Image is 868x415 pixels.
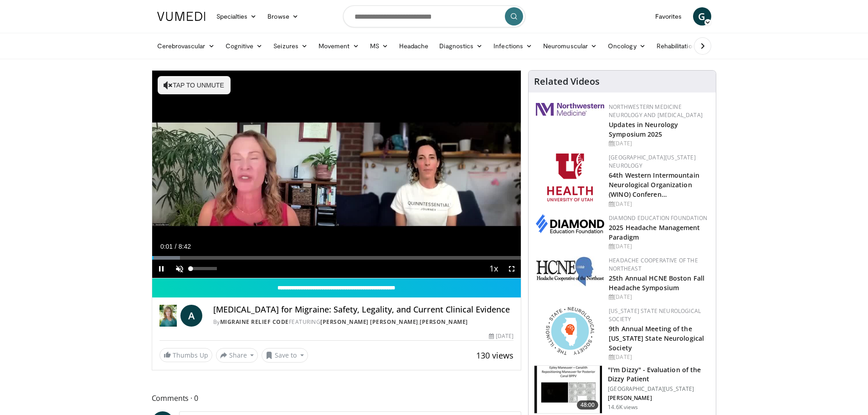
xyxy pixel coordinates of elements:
[170,260,189,278] button: Unmute
[693,7,711,26] a: G
[211,7,262,26] a: Specialties
[216,348,258,363] button: Share
[476,350,514,361] span: 130 views
[609,171,699,199] a: 64th Western Intermountain Neurological Organization (WINO) Conferen…
[179,243,191,250] span: 8:42
[609,307,701,323] a: [US_STATE] State Neurological Society
[152,37,220,55] a: Cerebrovascular
[262,7,304,26] a: Browse
[609,120,678,138] a: Updates in Neurology Symposium 2025
[394,37,434,55] a: Headache
[536,256,604,287] img: 6c52f715-17a6-4da1-9b6c-8aaf0ffc109f.jpg.150x105_q85_autocrop_double_scale_upscale_version-0.2.jpg
[213,305,514,315] h4: [MEDICAL_DATA] for Migraine: Safety, Legality, and Current Clinical Evidence
[534,76,600,87] h4: Related Videos
[191,267,217,270] div: Volume Level
[180,305,202,327] a: A
[488,37,538,55] a: Infections
[159,348,212,362] a: Thumbs Up
[484,260,503,278] button: Playback Rate
[343,5,525,27] input: Search topics, interventions
[609,139,709,148] div: [DATE]
[609,242,709,251] div: [DATE]
[175,243,177,250] span: /
[608,385,710,393] p: [GEOGRAPHIC_DATA][US_STATE]
[609,274,704,292] a: 25th Annual HCNE Boston Fall Headache Symposium
[536,103,604,116] img: 2a462fb6-9365-492a-ac79-3166a6f924d8.png.150x105_q85_autocrop_double_scale_upscale_version-0.2.jpg
[262,348,308,363] button: Save to
[546,307,594,355] img: 71a8b48c-8850-4916-bbdd-e2f3ccf11ef9.png.150x105_q85_autocrop_double_scale_upscale_version-0.2.png
[152,260,170,278] button: Pause
[609,353,709,361] div: [DATE]
[420,318,468,326] a: [PERSON_NAME]
[608,404,638,411] p: 14.6K views
[547,154,593,201] img: f6362829-b0a3-407d-a044-59546adfd345.png.150x105_q85_autocrop_double_scale_upscale_version-0.2.png
[536,214,604,233] img: d0406666-9e5f-4b94-941b-f1257ac5ccaf.png.150x105_q85_autocrop_double_scale_upscale_version-0.2.png
[158,76,231,94] button: Tap to unmute
[220,37,268,55] a: Cognitive
[503,260,521,278] button: Fullscreen
[609,103,703,119] a: Northwestern Medicine Neurology and [MEDICAL_DATA]
[434,37,488,55] a: Diagnostics
[609,154,696,169] a: [GEOGRAPHIC_DATA][US_STATE] Neurology
[650,7,688,26] a: Favorites
[602,37,651,55] a: Oncology
[152,256,521,260] div: Progress Bar
[577,400,599,410] span: 48:00
[609,200,709,208] div: [DATE]
[651,37,701,55] a: Rehabilitation
[220,318,289,326] a: Migraine Relief Code
[313,37,365,55] a: Movement
[609,293,709,301] div: [DATE]
[268,37,313,55] a: Seizures
[152,392,522,404] span: Comments 0
[213,318,514,326] div: By FEATURING ,
[159,305,177,327] img: Migraine Relief Code
[534,365,710,414] a: 48:00 "I'm Dizzy" - Evaluation of the Dizzy Patient [GEOGRAPHIC_DATA][US_STATE] [PERSON_NAME] 14....
[160,243,173,250] span: 0:01
[489,332,514,340] div: [DATE]
[538,37,602,55] a: Neuromuscular
[365,37,394,55] a: MS
[609,223,700,241] a: 2025 Headache Management Paradigm
[320,318,418,326] a: [PERSON_NAME] [PERSON_NAME]
[609,324,704,352] a: 9th Annual Meeting of the [US_STATE] State Neurological Society
[152,71,521,278] video-js: Video Player
[608,365,710,384] h3: "I'm Dizzy" - Evaluation of the Dizzy Patient
[608,395,710,402] p: [PERSON_NAME]
[534,366,602,413] img: 5373e1fe-18ae-47e7-ad82-0c604b173657.150x105_q85_crop-smart_upscale.jpg
[157,12,205,21] img: VuMedi Logo
[609,256,698,272] a: Headache Cooperative of the Northeast
[609,214,707,222] a: Diamond Education Foundation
